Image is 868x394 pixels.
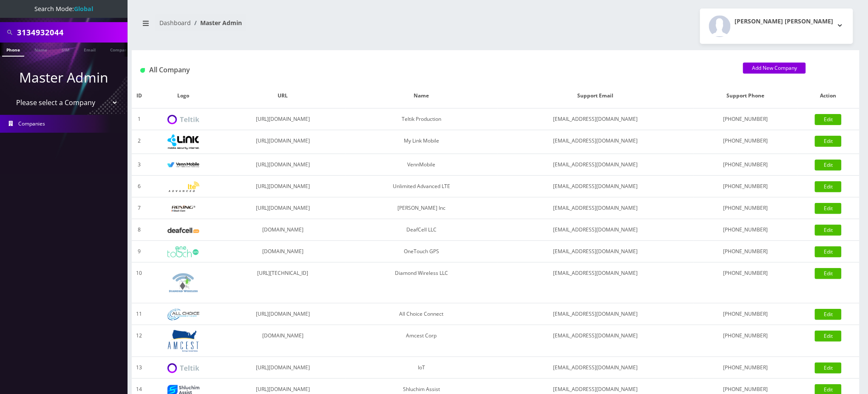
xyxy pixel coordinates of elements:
[167,363,199,373] img: IoT
[167,246,199,257] img: OneTouch GPS
[497,325,694,357] td: [EMAIL_ADDRESS][DOMAIN_NAME]
[497,83,694,108] th: Support Email
[167,162,199,168] img: VennMobile
[2,43,24,57] a: Phone
[346,154,497,176] td: VennMobile
[797,83,859,108] th: Action
[132,219,146,241] td: 8
[346,357,497,379] td: IoT
[346,108,497,130] td: Teltik Production
[220,303,346,325] td: [URL][DOMAIN_NAME]
[815,309,842,320] a: Edit
[132,83,146,108] th: ID
[694,241,797,263] td: [PHONE_NUMBER]
[694,108,797,130] td: [PHONE_NUMBER]
[220,325,346,357] td: [DOMAIN_NAME]
[346,303,497,325] td: All Choice Connect
[497,130,694,154] td: [EMAIL_ADDRESS][DOMAIN_NAME]
[694,303,797,325] td: [PHONE_NUMBER]
[743,63,806,74] a: Add New Company
[74,5,93,13] strong: Global
[140,68,145,73] img: All Company
[132,176,146,197] td: 6
[138,14,489,38] nav: breadcrumb
[167,182,199,192] img: Unlimited Advanced LTE
[346,263,497,303] td: Diamond Wireless LLC
[815,136,842,147] a: Edit
[167,329,199,352] img: Amcest Corp
[106,43,134,56] a: Company
[694,325,797,357] td: [PHONE_NUMBER]
[132,130,146,154] td: 2
[694,219,797,241] td: [PHONE_NUMBER]
[497,357,694,379] td: [EMAIL_ADDRESS][DOMAIN_NAME]
[700,9,853,44] button: [PERSON_NAME] [PERSON_NAME]
[815,114,842,125] a: Edit
[694,176,797,197] td: [PHONE_NUMBER]
[694,357,797,379] td: [PHONE_NUMBER]
[346,83,497,108] th: Name
[132,303,146,325] td: 11
[30,43,51,56] a: Name
[19,120,45,127] span: Companies
[167,267,199,299] img: Diamond Wireless LLC
[346,241,497,263] td: OneTouch GPS
[79,43,100,56] a: Email
[220,357,346,379] td: [URL][DOMAIN_NAME]
[132,241,146,263] td: 9
[497,241,694,263] td: [EMAIL_ADDRESS][DOMAIN_NAME]
[167,134,199,149] img: My Link Mobile
[694,83,797,108] th: Support Phone
[140,66,730,74] h1: All Company
[815,225,842,236] a: Edit
[497,108,694,130] td: [EMAIL_ADDRESS][DOMAIN_NAME]
[497,303,694,325] td: [EMAIL_ADDRESS][DOMAIN_NAME]
[815,181,842,192] a: Edit
[191,18,242,27] li: Master Admin
[57,43,74,56] a: SIM
[167,205,199,213] img: Rexing Inc
[815,268,842,279] a: Edit
[167,228,199,233] img: DeafCell LLC
[132,197,146,219] td: 7
[815,331,842,342] a: Edit
[694,197,797,219] td: [PHONE_NUMBER]
[220,83,346,108] th: URL
[220,197,346,219] td: [URL][DOMAIN_NAME]
[346,219,497,241] td: DeafCell LLC
[346,197,497,219] td: [PERSON_NAME] Inc
[220,130,346,154] td: [URL][DOMAIN_NAME]
[497,197,694,219] td: [EMAIL_ADDRESS][DOMAIN_NAME]
[694,130,797,154] td: [PHONE_NUMBER]
[132,154,146,176] td: 3
[220,108,346,130] td: [URL][DOMAIN_NAME]
[132,325,146,357] td: 12
[346,176,497,197] td: Unlimited Advanced LTE
[34,5,93,13] span: Search Mode:
[497,154,694,176] td: [EMAIL_ADDRESS][DOMAIN_NAME]
[735,18,834,25] h2: [PERSON_NAME] [PERSON_NAME]
[346,325,497,357] td: Amcest Corp
[497,219,694,241] td: [EMAIL_ADDRESS][DOMAIN_NAME]
[167,115,199,125] img: Teltik Production
[497,263,694,303] td: [EMAIL_ADDRESS][DOMAIN_NAME]
[220,176,346,197] td: [URL][DOMAIN_NAME]
[17,24,125,40] input: Search All Companies
[167,309,199,320] img: All Choice Connect
[815,246,842,257] a: Edit
[220,263,346,303] td: [URL][TECHNICAL_ID]
[815,363,842,374] a: Edit
[220,219,346,241] td: [DOMAIN_NAME]
[132,357,146,379] td: 13
[146,83,220,108] th: Logo
[132,263,146,303] td: 10
[694,154,797,176] td: [PHONE_NUMBER]
[132,108,146,130] td: 1
[220,241,346,263] td: [DOMAIN_NAME]
[220,154,346,176] td: [URL][DOMAIN_NAME]
[815,203,842,214] a: Edit
[694,263,797,303] td: [PHONE_NUMBER]
[497,176,694,197] td: [EMAIL_ADDRESS][DOMAIN_NAME]
[815,160,842,171] a: Edit
[159,19,191,27] a: Dashboard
